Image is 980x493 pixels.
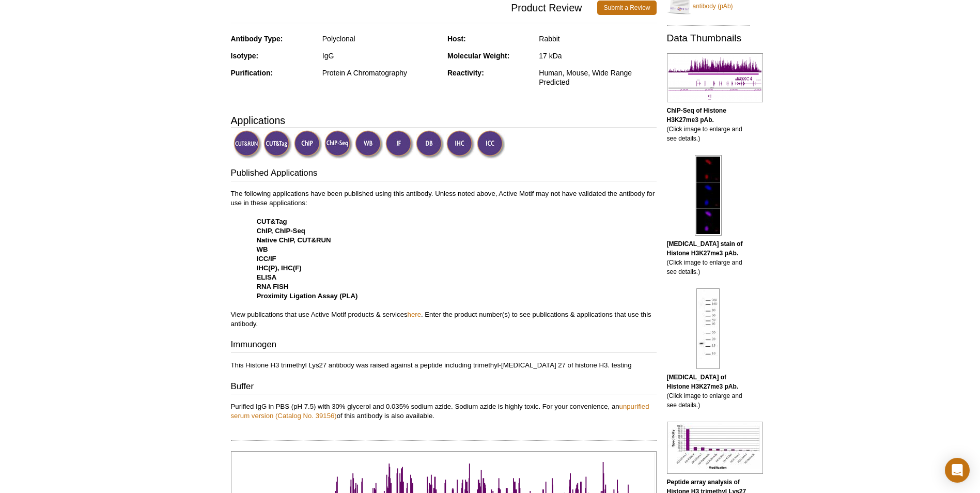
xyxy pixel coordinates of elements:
[257,218,287,225] strong: CUT&Tag
[667,374,739,390] b: [MEDICAL_DATA] of Histone H3K27me3 pAb.
[231,69,273,77] strong: Purification:
[539,51,656,60] div: 17 kDa
[324,130,353,159] img: ChIP-Seq Validated
[231,113,657,128] h3: Applications
[667,53,763,102] img: Histone H3K27me3 antibody (pAb) tested by ChIP-Seq.
[945,458,970,483] div: Open Intercom Messenger
[234,130,262,159] img: CUT&RUN Validated
[231,338,657,353] h3: Immunogen
[597,1,656,15] a: Submit a Review
[667,107,726,124] b: ChIP-Seq of Histone H3K27me3 pAb.
[231,52,259,60] strong: Isotype:
[257,264,302,272] strong: IHC(P), IHC(F)
[385,130,414,159] img: Immunofluorescence Validated
[322,68,440,78] div: Protein A Chromatography
[257,255,276,263] strong: ICC/IF
[446,130,475,159] img: Immunohistochemistry Validated
[257,245,268,253] strong: WB
[447,69,484,77] strong: Reactivity:
[257,236,331,244] strong: Native ChIP, CUT&RUN
[257,273,277,281] strong: ELISA
[231,361,657,370] p: This Histone H3 trimethyl Lys27 antibody was raised against a peptide including trimethyl-[MEDICA...
[667,422,763,474] img: Histone H3 trimethyl Lys27 antibody specificity tested by peptide array analysis.
[355,130,383,159] img: Western Blot Validated
[294,130,322,159] img: ChIP Validated
[231,189,657,329] p: The following applications have been published using this antibody. Unless noted above, Active Mo...
[257,227,305,235] strong: ChIP, ChIP-Seq
[257,283,289,290] strong: RNA FISH
[695,155,722,236] img: Histone H3K27me3 antibody (pAb) tested by immunofluorescence.
[257,292,358,300] strong: Proximity Ligation Assay (PLA)
[322,51,440,60] div: IgG
[231,380,657,395] h3: Buffer
[667,106,750,143] p: (Click image to enlarge and see details.)
[231,167,657,181] h3: Published Applications
[667,240,743,257] b: [MEDICAL_DATA] stain of Histone H3K27me3 pAb.
[263,130,292,159] img: CUT&Tag Validated
[667,239,750,276] p: (Click image to enlarge and see details.)
[667,373,750,410] p: (Click image to enlarge and see details.)
[477,130,505,159] img: Immunocytochemistry Validated
[696,288,720,369] img: Histone H3K27me3 antibody (pAb) tested by Western blot.
[539,34,656,43] div: Rabbit
[667,34,750,43] h2: Data Thumbnails
[447,52,509,60] strong: Molecular Weight:
[447,35,466,43] strong: Host:
[322,34,440,43] div: Polyclonal
[231,1,598,15] span: Product Review
[231,35,283,43] strong: Antibody Type:
[539,68,656,87] div: Human, Mouse, Wide Range Predicted
[416,130,444,159] img: Dot Blot Validated
[231,402,657,421] p: Purified IgG in PBS (pH 7.5) with 30% glycerol and 0.035% sodium azide. Sodium azide is highly to...
[408,311,421,318] a: here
